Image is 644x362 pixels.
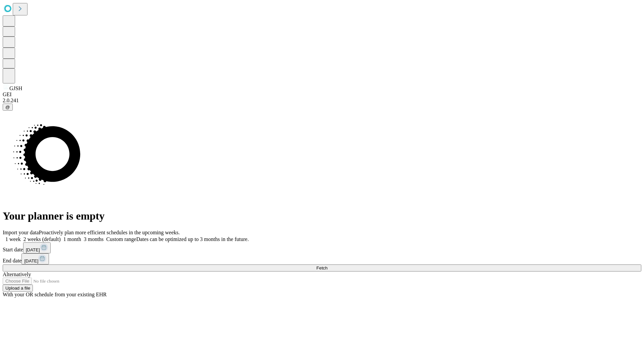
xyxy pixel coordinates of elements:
div: End date [3,253,641,264]
span: 2 weeks (default) [23,236,61,242]
span: Dates can be optimized up to 3 months in the future. [136,236,249,242]
h1: Your planner is empty [3,210,641,222]
span: 3 months [84,236,104,242]
div: Start date [3,242,641,253]
button: [DATE] [21,253,49,264]
span: Fetch [316,265,327,270]
span: 1 week [5,236,21,242]
div: 2.0.241 [3,98,641,104]
span: [DATE] [24,258,38,263]
span: With your OR schedule from your existing EHR [3,292,107,297]
span: @ [5,105,10,110]
span: Import your data [3,230,39,235]
button: Fetch [3,264,641,271]
span: Proactively plan more efficient schedules in the upcoming weeks. [39,230,180,235]
span: Custom range [106,236,136,242]
button: [DATE] [23,242,51,253]
span: GJSH [9,85,22,91]
div: GEI [3,92,641,98]
button: Upload a file [3,285,33,292]
span: Alternatively [3,271,31,277]
span: [DATE] [26,247,40,252]
span: 1 month [63,236,81,242]
button: @ [3,104,13,111]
